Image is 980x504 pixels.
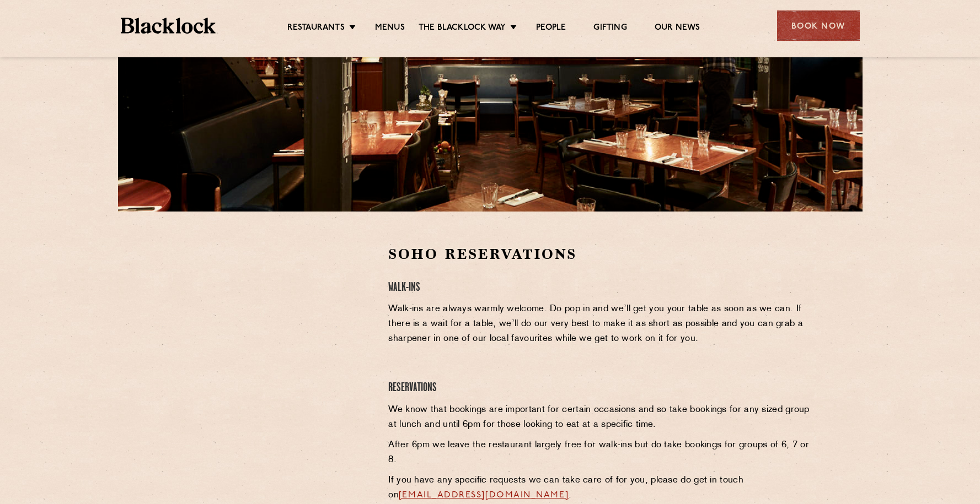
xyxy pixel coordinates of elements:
[287,23,345,35] a: Restaurants
[208,245,332,410] iframe: OpenTable make booking widget
[777,10,860,41] div: Book Now
[121,18,216,34] img: BL_Textured_Logo-footer-cropped.svg
[388,302,811,346] p: Walk-ins are always warmly welcome. Do pop in and we’ll get you your table as soon as we can. If ...
[388,473,811,503] p: If you have any specific requests we can take care of for you, please do get in touch on .
[536,23,566,35] a: People
[388,403,811,432] p: We know that bookings are important for certain occasions and so take bookings for any sized grou...
[375,23,405,35] a: Menus
[388,381,811,395] h4: Reservations
[388,438,811,468] p: After 6pm we leave the restaurant largely free for walk-ins but do take bookings for groups of 6,...
[655,23,700,35] a: Our News
[388,280,811,295] h4: Walk-Ins
[399,491,569,500] a: [EMAIL_ADDRESS][DOMAIN_NAME]
[593,23,626,35] a: Gifting
[419,23,506,35] a: The Blacklock Way
[388,245,811,264] h2: Soho Reservations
